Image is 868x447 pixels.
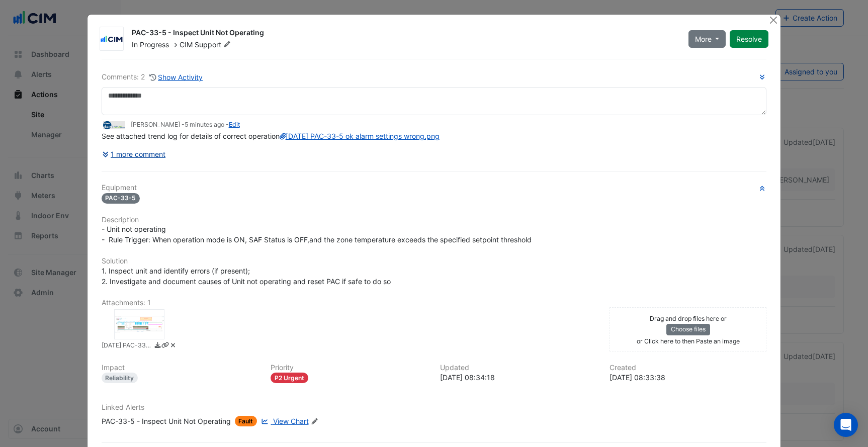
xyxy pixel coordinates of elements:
img: D&E Air Conditioning [102,120,127,131]
div: 2025-09-10 PAC-33-5 ok alarm settings wrong.png [114,309,164,339]
div: Comments: 2 [102,71,204,83]
a: Delete [169,341,177,351]
h6: Equipment [102,184,767,192]
span: -> [171,40,178,49]
small: [PERSON_NAME] - - [131,120,240,129]
h6: Impact [102,364,259,372]
h6: Solution [102,257,767,265]
span: PAC-33-5 [102,193,140,204]
div: Open Intercom Messenger [834,413,858,437]
span: Fault [235,416,257,426]
a: View Chart [259,416,308,426]
button: Resolve [730,30,768,48]
span: Support [195,40,233,50]
span: View Chart [273,417,309,425]
button: 1 more comment [102,145,166,163]
button: Close [768,15,778,25]
h6: Priority [271,364,428,372]
a: Edit [229,121,240,128]
span: See attached trend log for details of correct operation [102,132,440,140]
span: CIM [180,40,193,49]
div: [DATE] 08:33:38 [610,372,767,383]
h6: Created [610,364,767,372]
fa-icon: Edit Linked Alerts [311,418,318,425]
div: P2 Urgent [271,373,308,383]
button: Choose files [666,324,710,335]
span: 1. Inspect unit and identify errors (if present); 2. Investigate and document causes of Unit not ... [102,266,391,286]
small: or Click here to then Paste an image [637,337,740,345]
small: 2025-09-10 PAC-33-5 ok alarm settings wrong.png [102,341,152,351]
div: [DATE] 08:34:18 [440,372,597,383]
h6: Linked Alerts [102,403,767,412]
button: Show Activity [149,71,204,83]
a: Download [154,341,161,351]
div: PAC-33-5 - Inspect Unit Not Operating [102,416,231,426]
span: More [695,34,712,44]
h6: Updated [440,364,597,372]
a: [DATE] PAC-33-5 ok alarm settings wrong.png [280,132,440,140]
button: More [688,30,726,48]
span: In Progress [132,40,169,49]
a: Copy link to clipboard [161,341,169,351]
span: - Unit not operating - Rule Trigger: When operation mode is ON, SAF Status is OFF,and the zone te... [102,225,532,244]
h6: Attachments: 1 [102,299,767,307]
div: Reliability [102,373,138,383]
h6: Description [102,216,767,224]
div: PAC-33-5 - Inspect Unit Not Operating [132,28,676,40]
small: Drag and drop files here or [650,315,727,322]
span: 2025-09-10 08:34:18 [185,121,224,128]
img: CIM [100,34,123,44]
